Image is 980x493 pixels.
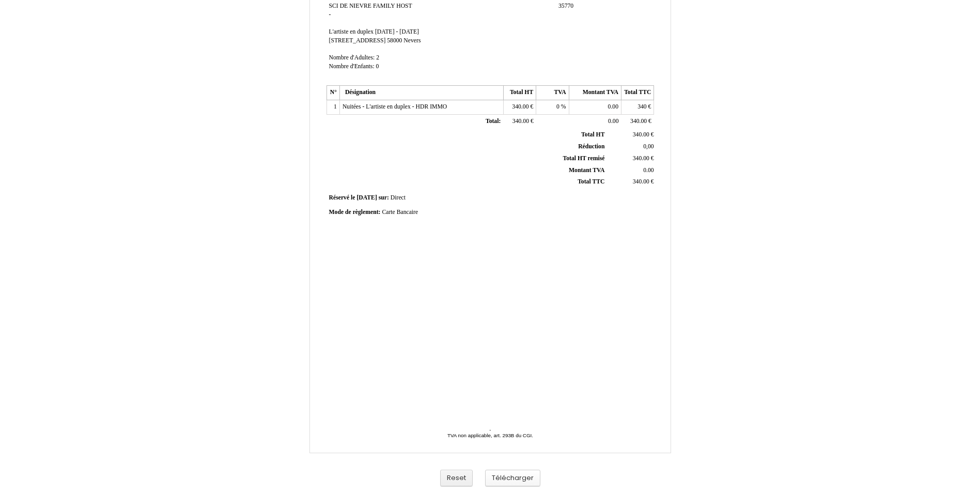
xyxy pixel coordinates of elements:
[339,86,503,100] th: Désignation
[621,100,654,115] td: €
[387,37,402,44] span: 58000
[329,3,371,9] span: SCI DE NIEVRE
[536,100,569,115] td: %
[563,155,604,162] span: Total HT remisé
[329,28,374,35] span: L'artiste en duplex
[621,114,654,129] td: €
[382,209,418,215] span: Carte Bancaire
[512,118,529,125] span: 340.00
[621,86,654,100] th: Total TTC
[578,143,604,150] span: Réduction
[608,118,618,125] span: 0.00
[512,103,528,110] span: 340.00
[606,129,656,141] td: €
[630,118,647,125] span: 340.00
[633,131,649,138] span: 340.00
[581,131,604,138] span: Total HT
[578,178,604,185] span: Total TTC
[536,86,569,100] th: TVA
[633,155,649,162] span: 340.00
[503,86,536,100] th: Total HT
[606,152,656,164] td: €
[329,37,386,44] span: [STREET_ADDRESS]
[637,103,647,110] span: 340
[503,100,536,115] td: €
[329,194,355,201] span: Réservé le
[329,11,331,18] span: -
[633,178,649,185] span: 340.00
[356,194,377,201] span: [DATE]
[326,86,339,100] th: N°
[556,103,559,110] span: 0
[329,54,375,61] span: Nombre d'Adultes:
[643,167,654,174] span: 0.00
[569,167,604,174] span: Montant TVA
[379,194,389,201] span: sur:
[373,3,412,9] span: FAMILY HOST
[485,470,540,487] button: Télécharger
[503,114,536,129] td: €
[558,3,573,9] span: 35770
[343,103,447,110] span: Nuitées - L'artiste en duplex - HDR IMMO
[569,86,621,100] th: Montant TVA
[606,176,656,188] td: €
[403,37,421,44] span: Nevers
[376,54,379,61] span: 2
[608,103,618,110] span: 0.00
[447,433,533,438] span: TVA non applicable, art. 293B du CGI.
[391,194,406,201] span: Direct
[486,118,501,125] span: Total:
[326,100,339,115] td: 1
[376,63,379,70] span: 0
[375,28,419,35] span: [DATE] - [DATE]
[329,63,375,70] span: Nombre d'Enfants:
[329,209,381,215] span: Mode de règlement:
[440,470,473,487] button: Reset
[643,143,654,150] span: 0,00
[489,427,491,433] span: -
